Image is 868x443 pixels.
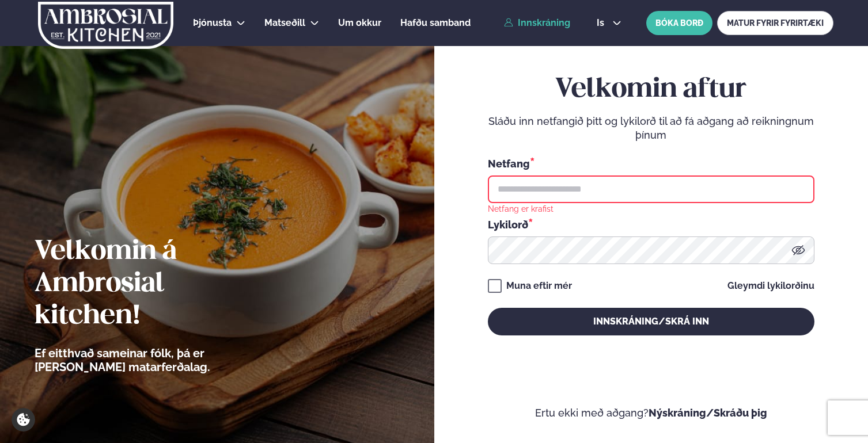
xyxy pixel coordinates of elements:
[193,16,232,30] a: Þjónusta
[646,11,712,35] button: BÓKA BORÐ
[488,156,814,171] div: Netfang
[338,16,381,30] a: Um okkur
[488,203,554,213] div: Netfang er krafist
[597,18,608,28] span: is
[727,281,814,291] a: Gleymdi lykilorðinu
[400,17,471,28] span: Hafðu samband
[717,11,833,35] a: MATUR FYRIR FYRIRTÆKI
[400,16,471,30] a: Hafðu samband
[469,406,834,420] p: Ertu ekki með aðgang?
[37,2,175,49] img: logo
[338,17,381,28] span: Um okkur
[193,17,232,28] span: Þjónusta
[35,346,274,374] p: Ef eitthvað sameinar fólk, þá er [PERSON_NAME] matarferðalag.
[35,236,274,333] h2: Velkomin á Ambrosial kitchen!
[264,17,305,28] span: Matseðill
[488,308,814,335] button: Innskráning/Skrá inn
[587,18,631,28] button: is
[12,408,35,431] a: Cookie settings
[504,18,570,28] a: Innskráning
[488,114,814,142] p: Sláðu inn netfangið þitt og lykilorð til að fá aðgang að reikningnum þínum
[488,74,814,106] h2: Velkomin aftur
[264,16,305,30] a: Matseðill
[488,217,814,232] div: Lykilorð
[649,407,767,419] a: Nýskráning/Skráðu þig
